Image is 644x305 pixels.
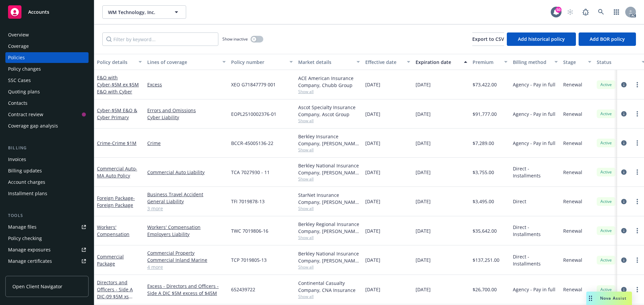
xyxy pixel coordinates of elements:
span: Agency - Pay in full [513,81,555,88]
div: Billing [5,145,89,151]
button: WM Technology, Inc. [102,5,186,19]
div: Expiration date [416,59,460,66]
div: Coverage [8,41,29,52]
span: $7,289.00 [473,140,494,147]
span: Renewal [563,286,582,293]
a: more [633,286,641,294]
span: Show inactive [222,36,248,42]
a: Coverage [5,41,89,52]
span: BCCR-45005136-22 [231,140,273,147]
div: Billing updates [8,165,42,176]
input: Filter by keyword... [102,32,218,46]
span: [DATE] [365,286,380,293]
span: - $5M ex $5M E&O with Cyber [97,81,139,95]
span: Agency - Pay in full [513,110,555,118]
span: Active [599,199,613,205]
div: Policy changes [8,64,41,74]
div: Manage exposures [8,244,51,255]
div: Berkley National Insurance Company, [PERSON_NAME] Corporation [298,162,360,176]
a: Excess - Directors and Officers - Side A DIC $5M excess of $45M [147,283,226,297]
a: 4 more [147,263,226,271]
span: Direct [513,198,526,205]
span: TCA 7027930 - 11 [231,169,270,176]
a: more [633,168,641,176]
span: Active [599,287,613,293]
span: Show all [298,294,360,299]
span: $3,755.00 [473,169,494,176]
a: E&O with Cyber [97,74,139,95]
div: StarNet Insurance Company, [PERSON_NAME] Corporation [298,192,360,206]
a: Foreign Package [97,195,135,208]
span: [DATE] [416,198,431,205]
button: Add historical policy [507,32,576,46]
button: Stage [560,54,594,70]
a: Manage files [5,222,89,232]
span: WM Technology, Inc. [108,9,166,16]
span: Renewal [563,227,582,234]
span: TCP 7019805-13 [231,256,267,263]
div: Premium [473,59,500,66]
div: Coverage gap analysis [8,121,58,131]
span: Show all [298,264,360,270]
span: Direct - Installments [513,224,558,238]
span: TFI 7019878-13 [231,198,265,205]
span: Renewal [563,169,582,176]
div: SSC Cases [8,75,31,86]
div: Berkley Insurance Company, [PERSON_NAME] Corporation [298,133,360,147]
a: Coverage gap analysis [5,121,89,131]
div: Policy details [97,59,135,66]
div: Lines of coverage [147,59,218,66]
a: Billing updates [5,165,89,176]
button: Billing method [510,54,560,70]
div: Manage claims [8,267,42,278]
span: $73,422.00 [473,81,497,88]
a: Policies [5,52,89,63]
div: Status [597,59,638,66]
div: Manage files [8,222,37,232]
span: [DATE] [365,256,380,263]
span: EOPL2510002376-01 [231,110,276,118]
a: Workers' Compensation [97,224,129,237]
span: Show all [298,147,360,153]
span: [DATE] [416,110,431,118]
a: Quoting plans [5,86,89,97]
div: Contacts [8,98,28,108]
div: Berkley Regional Insurance Company, [PERSON_NAME] Corporation [298,221,360,235]
a: Manage claims [5,267,89,278]
span: Active [599,82,613,88]
div: Quoting plans [8,86,40,97]
span: Show all [298,206,360,211]
a: more [633,139,641,147]
div: Policy number [231,59,285,66]
a: 3 more [147,205,226,212]
span: [DATE] [365,140,380,147]
span: Manage exposures [5,244,89,255]
a: Report a Bug [579,5,592,19]
a: circleInformation [620,256,628,264]
div: Manage certificates [8,256,52,266]
span: - Crime $1M [110,140,137,146]
a: Account charges [5,177,89,187]
div: ACE American Insurance Company, Chubb Group [298,75,360,89]
div: Policies [8,52,25,63]
div: Drag to move [586,292,595,305]
span: Renewal [563,140,582,147]
a: Policy checking [5,233,89,244]
div: Account charges [8,177,45,187]
a: Excess [147,81,226,88]
a: Contract review [5,109,89,120]
span: Export to CSV [472,36,504,42]
a: Workers' Compensation [147,224,226,231]
div: Berkley National Insurance Company, [PERSON_NAME] Corporation [298,250,360,264]
span: Active [599,111,613,117]
div: Invoices [8,154,26,165]
span: [DATE] [365,198,380,205]
span: [DATE] [416,286,431,293]
span: Renewal [563,81,582,88]
span: Open Client Navigator [12,283,62,290]
span: Direct - Installments [513,253,558,267]
span: Show all [298,235,360,240]
button: Premium [470,54,510,70]
a: more [633,81,641,89]
a: Commercial Auto [97,165,137,179]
